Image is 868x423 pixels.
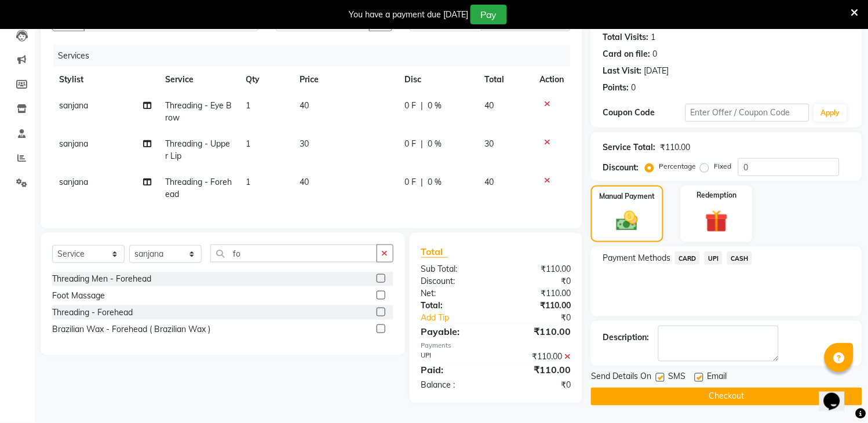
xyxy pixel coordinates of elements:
div: Service Total: [603,141,655,154]
span: 0 F [404,176,416,188]
div: Sub Total: [413,263,496,275]
div: Points: [603,82,629,94]
span: sanjana [59,138,88,149]
div: You have a payment due [DATE] [349,9,468,21]
span: CASH [727,251,752,265]
div: Brazilian Wax - Forehead ( Brazilian Wax ) [52,323,210,336]
input: Enter Offer / Coupon Code [685,104,809,122]
span: Payment Methods [603,252,670,264]
span: Threading - Eye Brow [165,100,232,123]
span: UPI [705,251,723,265]
div: Discount: [413,275,496,287]
div: Net: [413,287,496,300]
input: Search or Scan [210,245,377,262]
div: 0 [652,48,657,60]
div: ₹110.00 [496,300,579,312]
div: Services [53,45,579,67]
div: Total Visits: [603,31,648,43]
th: Price [293,67,398,93]
img: _cash.svg [610,209,644,234]
th: Action [533,67,571,93]
span: 0 % [428,176,442,188]
iframe: chat widget [819,377,856,411]
span: sanjana [59,100,88,111]
th: Qty [239,67,293,93]
span: 1 [246,138,251,149]
div: ₹110.00 [496,363,579,377]
div: Total: [413,300,496,312]
label: Fixed [714,161,731,172]
span: Threading - Forehead [165,177,232,199]
label: Manual Payment [600,191,655,202]
label: Redemption [696,190,736,200]
span: 0 % [428,100,442,112]
img: _gift.svg [698,207,735,235]
span: Email [707,371,727,385]
a: Add Tip [413,312,510,324]
span: 0 % [428,138,442,150]
th: Service [158,67,239,93]
div: ₹0 [496,275,579,287]
span: Send Details On [591,371,651,385]
div: Balance : [413,380,496,392]
span: 30 [485,138,494,149]
div: Foot Massage [52,290,105,302]
div: Payments [421,341,571,351]
span: | [421,176,423,188]
th: Disc [397,67,477,93]
button: Checkout [591,388,862,406]
div: 1 [651,31,655,43]
div: [DATE] [644,65,669,77]
div: Paid: [413,363,496,377]
span: 0 F [404,100,416,112]
div: ₹110.00 [660,141,690,154]
div: ₹110.00 [496,324,579,338]
div: ₹110.00 [496,287,579,300]
div: ₹110.00 [496,263,579,275]
div: ₹110.00 [496,351,579,363]
span: 1 [246,177,251,187]
span: 40 [300,100,309,111]
div: 0 [631,82,636,94]
span: | [421,100,423,112]
div: Payable: [413,324,496,338]
span: Threading - Upper Lip [165,138,230,161]
span: sanjana [59,177,88,187]
span: 0 F [404,138,416,150]
div: Last Visit: [603,65,641,77]
span: 40 [485,177,494,187]
span: 30 [300,138,309,149]
div: Coupon Code [603,107,685,119]
th: Total [478,67,533,93]
span: 40 [300,177,309,187]
span: CARD [675,251,700,265]
button: Apply [814,104,847,122]
button: Pay [471,5,507,24]
div: Threading - Forehead [52,307,133,319]
th: Stylist [52,67,158,93]
div: Card on file: [603,48,650,60]
div: ₹0 [496,380,579,392]
div: Discount: [603,162,639,174]
span: SMS [668,371,685,385]
span: 1 [246,100,251,111]
div: Threading Men - Forehead [52,273,151,285]
span: 40 [485,100,494,111]
span: | [421,138,423,150]
label: Percentage [659,161,696,172]
div: UPI [413,351,496,363]
div: ₹0 [510,312,579,324]
span: Total [421,246,448,258]
div: Description: [603,331,649,344]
